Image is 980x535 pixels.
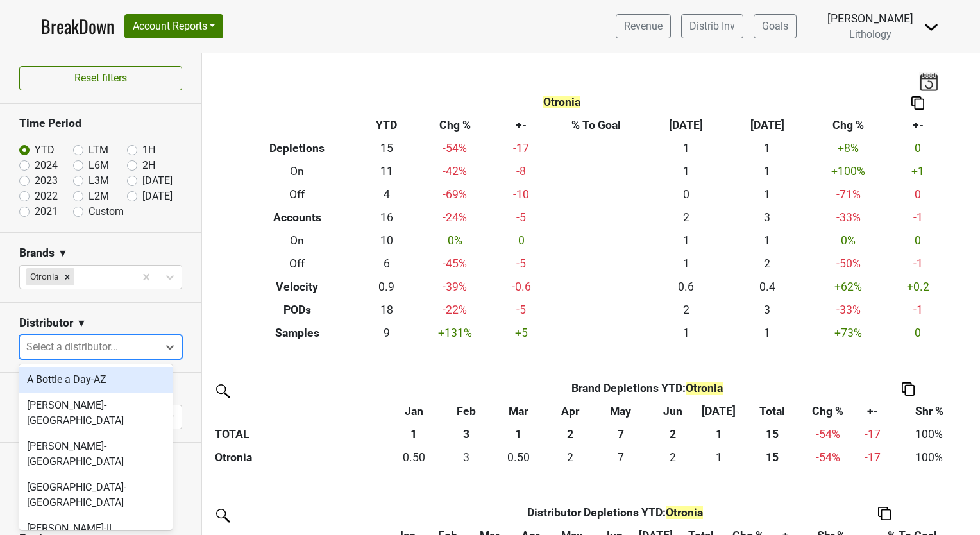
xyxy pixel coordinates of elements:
[58,246,68,261] span: ▼
[495,230,546,253] td: 0
[212,446,386,469] th: Otronia
[697,423,741,446] th: 1
[414,183,496,207] td: -69 %
[359,114,414,137] th: YTD
[491,423,546,446] th: 1
[35,204,58,219] label: 2021
[878,507,891,520] img: Copy to clipboard
[852,400,894,423] th: +-: activate to sort column ascending
[35,142,55,158] label: YTD
[495,275,546,298] td: -0.6
[359,252,414,275] td: 6
[855,449,891,466] div: -17
[666,506,703,519] span: Otronia
[414,114,496,137] th: Chg %
[235,160,359,183] th: On
[35,158,58,173] label: 2024
[495,114,546,137] th: +-
[889,298,947,321] td: -1
[808,230,890,253] td: 0 %
[646,183,727,207] td: 0
[495,160,546,183] td: -8
[19,475,173,516] div: [GEOGRAPHIC_DATA]-[GEOGRAPHIC_DATA]
[19,246,55,260] h3: Brands
[89,173,109,189] label: L3M
[359,321,414,344] td: 9
[651,449,694,466] div: 2
[646,275,727,298] td: 0.6
[889,321,947,344] td: 0
[495,207,546,230] td: -5
[546,446,593,469] td: 1.833
[212,423,386,446] th: TOTAL
[389,449,439,466] div: 0.50
[808,137,890,160] td: +8 %
[427,501,804,524] th: Distributor Depletions YTD :
[727,114,808,137] th: [DATE]
[493,449,543,466] div: 0.50
[593,446,648,469] td: 6.5
[924,19,939,35] img: Dropdown Menu
[697,400,741,423] th: Jul: activate to sort column ascending
[491,446,546,469] td: 0.5
[442,400,490,423] th: Feb: activate to sort column ascending
[550,449,591,466] div: 2
[495,252,546,275] td: -5
[414,298,496,321] td: -22 %
[741,446,804,469] th: 15.000
[648,446,697,469] td: 1.5
[414,137,496,160] td: -54 %
[235,183,359,207] th: Off
[865,428,881,441] span: -17
[19,367,173,393] div: A Bottle a Day-AZ
[359,275,414,298] td: 0.9
[41,13,114,40] a: BreakDown
[495,183,546,207] td: -10
[889,137,947,160] td: 0
[646,137,727,160] td: 1
[19,434,173,475] div: [PERSON_NAME]-[GEOGRAPHIC_DATA]
[616,14,671,38] a: Revenue
[646,252,727,275] td: 1
[744,449,801,466] div: 15
[235,230,359,253] th: On
[359,183,414,207] td: 4
[386,400,442,423] th: Jan: activate to sort column ascending
[894,400,965,423] th: Shr %: activate to sort column ascending
[686,382,723,395] span: Otronia
[889,183,947,207] td: 0
[142,189,173,204] label: [DATE]
[804,400,852,423] th: Chg %: activate to sort column ascending
[849,28,891,40] span: Lithology
[142,158,155,173] label: 2H
[89,189,109,204] label: L2M
[646,298,727,321] td: 2
[889,160,947,183] td: +1
[359,298,414,321] td: 18
[235,252,359,275] th: Off
[816,428,840,441] span: -54%
[414,160,496,183] td: -42 %
[902,382,915,396] img: Copy to clipboard
[646,230,727,253] td: 1
[546,400,593,423] th: Apr: activate to sort column ascending
[445,449,487,466] div: 3
[414,275,496,298] td: -39 %
[235,275,359,298] th: Velocity
[808,298,890,321] td: -33 %
[646,321,727,344] td: 1
[700,449,738,466] div: 1
[19,66,182,90] button: Reset filters
[727,252,808,275] td: 2
[808,321,890,344] td: +73 %
[495,321,546,344] td: +5
[889,230,947,253] td: 0
[235,137,359,160] th: Depletions
[727,321,808,344] td: 1
[804,446,852,469] td: -54 %
[546,423,593,446] th: 2
[386,423,442,446] th: 1
[727,275,808,298] td: 0.4
[646,207,727,230] td: 2
[727,183,808,207] td: 1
